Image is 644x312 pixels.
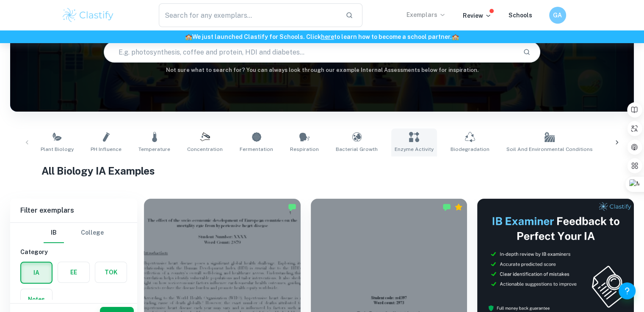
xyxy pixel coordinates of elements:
button: TOK [95,262,127,282]
h6: Not sure what to search for? You can always look through our example Internal Assessments below f... [10,66,634,74]
img: Clastify logo [61,7,115,24]
span: Plant Biology [41,145,74,153]
h6: Category [20,247,127,257]
div: Premium [454,203,463,211]
button: College [81,223,104,243]
img: Marked [442,203,451,211]
button: Notes [21,289,52,309]
button: IB [44,223,64,243]
input: Search for any exemplars... [159,3,339,27]
button: Search [520,45,534,59]
h6: Filter exemplars [10,199,137,222]
img: Marked [288,203,296,211]
span: Enzyme Activity [395,145,434,153]
button: IA [21,263,52,283]
span: Temperature [138,145,170,153]
span: Biodegradation [451,145,489,153]
a: here [321,33,334,40]
button: GA [549,7,566,24]
input: E.g. photosynthesis, coffee and protein, HDI and diabetes... [104,40,516,64]
button: Help and Feedback [619,282,636,299]
button: EE [58,262,89,282]
div: Filter type choice [44,223,104,243]
span: Bacterial Growth [336,145,378,153]
span: 🏫 [185,33,192,40]
p: Exemplars [406,10,446,19]
span: Respiration [290,145,319,153]
span: 🏫 [452,33,459,40]
span: Concentration [187,145,223,153]
h6: GA [553,11,562,20]
h1: All Biology IA Examples [41,163,603,178]
span: Fermentation [240,145,273,153]
p: Review [463,11,492,20]
span: pH Influence [91,145,122,153]
span: Soil and Environmental Conditions [506,145,593,153]
a: Schools [509,12,532,19]
h6: We just launched Clastify for Schools. Click to learn how to become a school partner. [2,32,642,41]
